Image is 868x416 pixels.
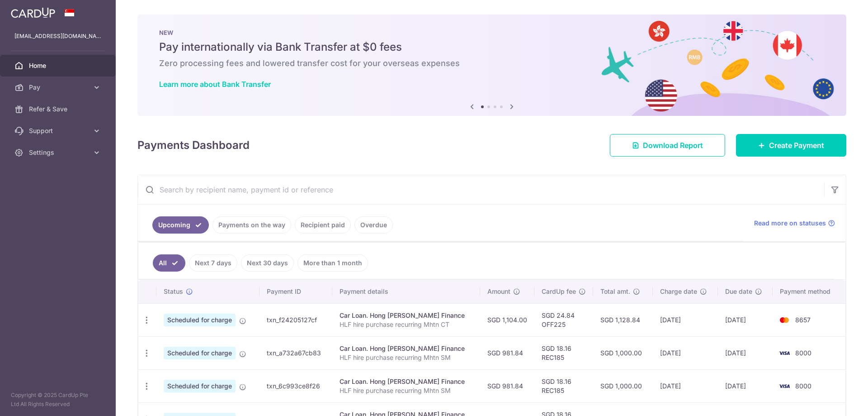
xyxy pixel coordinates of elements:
span: 8000 [795,349,811,357]
p: HLF hire purchase recurring Mhtn SM [340,386,473,395]
span: Download Report [643,140,703,151]
h6: Zero processing fees and lowered transfer cost for your overseas expenses [159,58,825,69]
img: Bank Card [775,348,793,359]
a: All [153,254,185,272]
a: Overdue [354,216,393,234]
p: HLF hire purchase recurring Mhtn CT [340,320,473,329]
span: 8000 [795,382,811,390]
span: Scheduled for charge [164,380,236,392]
td: txn_a732a67cb83 [259,336,332,369]
span: Scheduled for charge [164,347,236,359]
td: SGD 18.16 REC185 [534,369,593,402]
span: Total amt. [600,287,630,296]
span: Settings [29,148,89,157]
a: Upcoming [152,216,209,234]
div: Car Loan. Hong [PERSON_NAME] Finance [340,311,473,320]
a: Download Report [610,134,725,157]
span: Home [29,61,89,70]
td: SGD 1,104.00 [480,303,534,336]
span: 8657 [795,316,811,324]
p: HLF hire purchase recurring Mhtn SM [340,353,473,362]
td: SGD 24.84 OFF225 [534,303,593,336]
td: [DATE] [718,336,773,369]
span: Status [164,287,183,296]
img: CardUp [11,7,55,18]
div: Car Loan. Hong [PERSON_NAME] Finance [340,344,473,353]
a: Learn more about Bank Transfer [159,80,271,89]
a: More than 1 month [297,254,368,272]
span: CardUp fee [542,287,576,296]
td: SGD 1,000.00 [593,369,652,402]
span: Due date [725,287,752,296]
a: Create Payment [736,134,846,157]
a: Payments on the way [212,216,291,234]
span: Scheduled for charge [164,314,236,326]
td: SGD 981.84 [480,336,534,369]
p: NEW [159,29,825,36]
th: Payment ID [259,280,332,303]
h4: Payments Dashboard [137,137,250,153]
span: Pay [29,83,89,92]
td: [DATE] [653,369,718,402]
h5: Pay internationally via Bank Transfer at $0 fees [159,40,825,54]
img: Bank Card [775,315,793,325]
span: Refer & Save [29,105,89,114]
iframe: Opens a widget where you can find more information [810,389,859,411]
span: Amount [487,287,510,296]
td: [DATE] [718,303,773,336]
img: Bank transfer banner [137,14,846,116]
span: Create Payment [769,140,824,151]
a: Read more on statuses [754,219,835,228]
td: [DATE] [653,303,718,336]
th: Payment details [332,280,481,303]
th: Payment method [773,280,845,303]
td: txn_6c993ce8f26 [259,369,332,402]
td: [DATE] [718,369,773,402]
span: Charge date [660,287,697,296]
td: [DATE] [653,336,718,369]
span: Read more on statuses [754,219,826,228]
td: SGD 1,128.84 [593,303,652,336]
img: Bank Card [775,381,793,392]
td: SGD 1,000.00 [593,336,652,369]
a: Next 30 days [241,254,294,272]
p: [EMAIL_ADDRESS][DOMAIN_NAME] [14,32,101,41]
td: txn_f24205127cf [259,303,332,336]
td: SGD 981.84 [480,369,534,402]
a: Next 7 days [189,254,237,272]
td: SGD 18.16 REC185 [534,336,593,369]
div: Car Loan. Hong [PERSON_NAME] Finance [340,377,473,386]
input: Search by recipient name, payment id or reference [138,175,824,204]
span: Support [29,126,89,135]
a: Recipient paid [295,216,351,234]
